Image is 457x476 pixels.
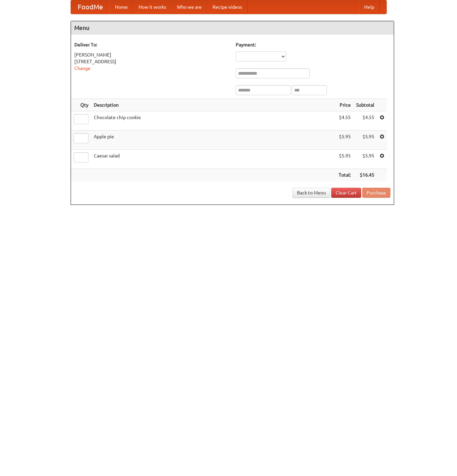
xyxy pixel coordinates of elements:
[91,111,336,131] td: Chocolate chip cookie
[336,169,353,181] th: Total:
[71,99,91,111] th: Qty
[91,150,336,169] td: Caesar salad
[74,51,229,58] div: [PERSON_NAME]
[336,131,353,150] td: $5.95
[91,131,336,150] td: Apple pie
[336,111,353,131] td: $4.55
[74,41,229,48] h5: Deliver To:
[293,188,330,198] a: Back to Menu
[91,99,336,111] th: Description
[172,0,207,14] a: Who we are
[353,150,377,169] td: $5.95
[110,0,133,14] a: Home
[74,66,90,71] a: Change
[236,41,390,48] h5: Payment:
[207,0,247,14] a: Recipe videos
[336,99,353,111] th: Price
[71,21,394,35] h4: Menu
[353,99,377,111] th: Subtotal
[331,188,361,198] a: Clear Cart
[336,150,353,169] td: $5.95
[353,131,377,150] td: $5.95
[133,0,172,14] a: How it works
[353,111,377,131] td: $4.55
[353,169,377,181] th: $16.45
[74,58,229,65] div: [STREET_ADDRESS]
[359,0,380,14] a: Help
[71,0,110,14] a: FoodMe
[362,188,390,198] button: Purchase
